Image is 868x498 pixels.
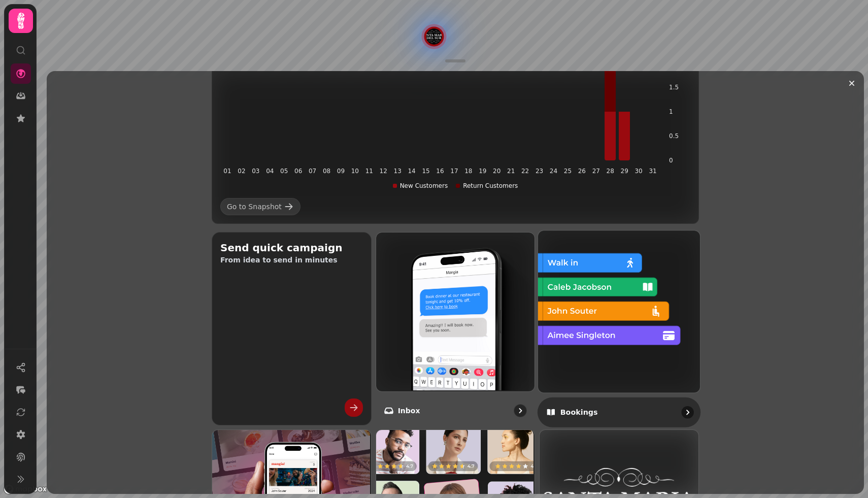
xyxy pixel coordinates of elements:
tspan: 20 [493,168,500,175]
tspan: 02 [238,168,245,175]
tspan: 23 [536,168,543,175]
tspan: 04 [266,168,274,175]
tspan: 0.5 [669,132,679,140]
tspan: 12 [380,168,387,175]
tspan: 17 [450,168,458,175]
tspan: 16 [436,168,444,175]
tspan: 08 [323,168,330,175]
tspan: 06 [294,168,302,175]
button: Send quick campaignFrom idea to send in minutes [212,232,372,425]
div: New Customers [393,182,448,190]
tspan: 14 [408,168,415,175]
tspan: 30 [635,168,642,175]
tspan: 1.5 [669,84,679,91]
tspan: 10 [351,168,359,175]
tspan: 22 [521,168,529,175]
tspan: 19 [479,168,486,175]
div: Return Customers [456,182,518,190]
a: Mapbox logo [3,483,48,495]
tspan: 15 [422,168,429,175]
p: Bookings [560,407,598,417]
tspan: 24 [550,168,557,175]
p: Inbox [398,406,420,416]
a: BookingsBookings [538,230,700,427]
h2: Send quick campaign [220,241,363,255]
tspan: 31 [649,168,656,175]
tspan: 25 [564,168,572,175]
a: InboxInbox [376,232,536,425]
tspan: 05 [280,168,288,175]
tspan: 01 [223,168,231,175]
tspan: 13 [394,168,402,175]
tspan: 28 [607,168,614,175]
tspan: 29 [621,168,628,175]
p: From idea to send in minutes [220,255,363,265]
a: Go to Snapshot [220,198,301,215]
tspan: 27 [592,168,600,175]
svg: go to [515,406,525,416]
img: Inbox [375,231,534,390]
tspan: 0 [669,157,673,164]
tspan: 1 [669,108,673,115]
button: Close drawer [844,75,860,91]
tspan: 09 [337,168,345,175]
tspan: 07 [309,168,316,175]
img: Bookings [537,229,699,391]
tspan: 26 [578,168,586,175]
div: Map marker [426,28,442,48]
tspan: 21 [507,168,515,175]
tspan: 11 [365,168,373,175]
button: Santa Maria del Sur [426,28,442,45]
tspan: 18 [464,168,472,175]
div: Go to Snapshot [227,202,282,212]
svg: go to [682,407,692,417]
tspan: 03 [252,168,259,175]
